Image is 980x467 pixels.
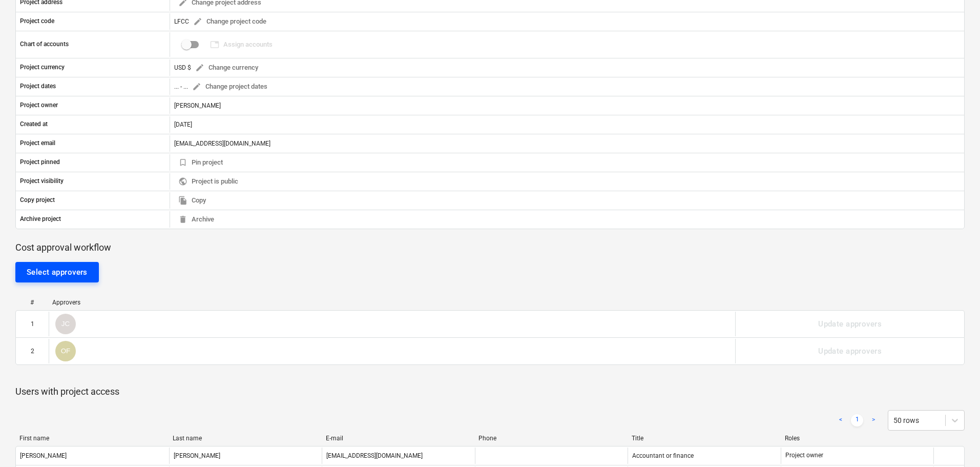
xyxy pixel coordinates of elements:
[20,82,56,91] p: Project dates
[170,116,964,133] div: [DATE]
[188,79,272,95] button: Change project dates
[178,196,187,205] span: file_copy
[15,241,965,254] p: Cost approval workflow
[19,299,44,306] div: #
[174,83,188,90] div: ... - ...
[193,17,202,26] span: edit
[31,320,34,328] div: 1
[195,63,204,72] span: edit
[55,341,76,361] div: Oscar Frances
[61,347,71,355] span: OF
[20,63,65,72] p: Project currency
[632,452,694,459] span: Accountant or finance
[170,135,964,152] div: [EMAIL_ADDRESS][DOMAIN_NAME]
[20,101,58,110] p: Project owner
[178,158,187,167] span: bookmark_border
[174,452,220,459] div: [PERSON_NAME]
[174,64,191,71] span: USD $
[326,452,423,459] div: [EMAIL_ADDRESS][DOMAIN_NAME]
[174,174,242,190] button: Project is public
[27,266,88,279] div: Select approvers
[192,81,267,93] span: Change project dates
[52,299,732,306] div: Approvers
[191,60,262,76] button: Change currency
[178,176,238,188] span: Project is public
[173,435,318,442] div: Last name
[20,177,64,186] p: Project visibility
[15,262,99,282] button: Select approvers
[19,435,164,442] div: First name
[31,348,34,355] div: 2
[785,435,930,442] div: Roles
[178,215,187,224] span: delete
[170,97,964,114] div: [PERSON_NAME]
[193,16,266,28] span: Change project code
[195,62,258,74] span: Change currency
[867,414,880,427] a: Next page
[326,435,471,442] div: E-mail
[189,14,270,30] button: Change project code
[20,158,60,167] p: Project pinned
[178,177,187,186] span: public
[20,17,54,26] p: Project code
[178,157,223,169] span: Pin project
[929,418,980,467] iframe: Chat Widget
[20,452,67,459] div: [PERSON_NAME]
[178,214,214,226] span: Archive
[20,120,48,129] p: Created at
[835,414,847,427] a: Previous page
[178,195,206,207] span: Copy
[478,435,623,442] div: Phone
[55,314,76,334] div: Jorge Choy
[15,385,965,398] p: Users with project access
[20,40,69,49] p: Chart of accounts
[174,212,218,228] button: Archive
[174,193,210,209] button: Copy
[785,451,823,460] p: Project owner
[174,155,227,171] button: Pin project
[632,435,777,442] div: Title
[174,14,270,30] div: LFCC
[192,82,201,91] span: edit
[20,139,55,148] p: Project email
[851,414,863,427] a: Page 1 is your current page
[61,320,70,328] span: JC
[20,196,55,205] p: Copy project
[20,215,61,224] p: Archive project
